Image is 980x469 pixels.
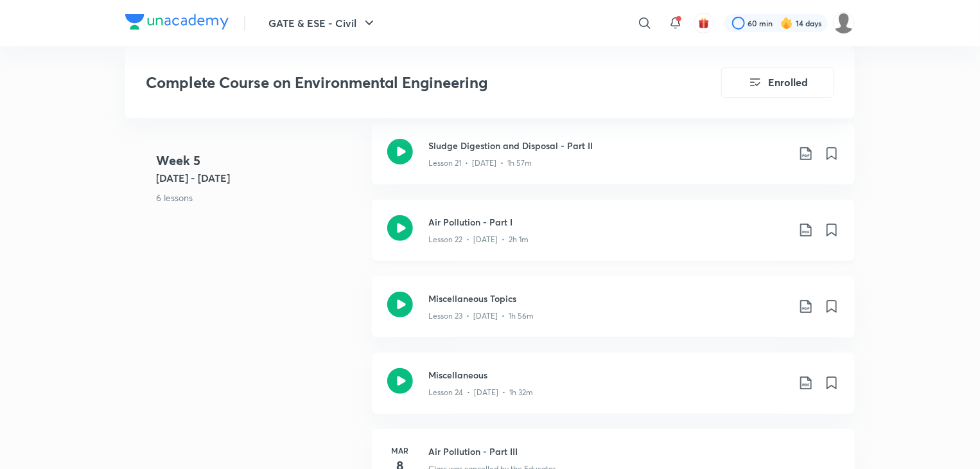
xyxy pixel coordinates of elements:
[428,445,839,458] h3: Air Pollution - Part III
[428,310,534,322] p: Lesson 23 • [DATE] • 1h 56m
[428,215,788,229] h3: Air Pollution - Part I
[428,292,788,305] h3: Miscellaneous Topics
[428,368,788,382] h3: Miscellaneous
[156,170,362,186] h5: [DATE] - [DATE]
[261,10,385,36] button: GATE & ESE - Civil
[780,17,793,30] img: streak
[428,157,532,169] p: Lesson 21 • [DATE] • 1h 57m
[428,139,788,152] h3: Sludge Digestion and Disposal - Part II
[372,200,855,276] a: Air Pollution - Part ILesson 22 • [DATE] • 2h 1m
[721,67,834,98] button: Enrolled
[156,151,362,170] h4: Week 5
[833,12,855,34] img: Anjali kumari
[372,123,855,200] a: Sludge Digestion and Disposal - Part IILesson 21 • [DATE] • 1h 57m
[125,14,229,33] a: Company Logo
[694,13,714,33] button: avatar
[428,234,529,245] p: Lesson 22 • [DATE] • 2h 1m
[372,276,855,353] a: Miscellaneous TopicsLesson 23 • [DATE] • 1h 56m
[387,445,413,456] h6: Mar
[146,73,649,92] h3: Complete Course on Environmental Engineering
[156,191,362,204] p: 6 lessons
[372,353,855,429] a: MiscellaneousLesson 24 • [DATE] • 1h 32m
[125,14,229,30] img: Company Logo
[698,17,710,29] img: avatar
[428,387,533,398] p: Lesson 24 • [DATE] • 1h 32m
